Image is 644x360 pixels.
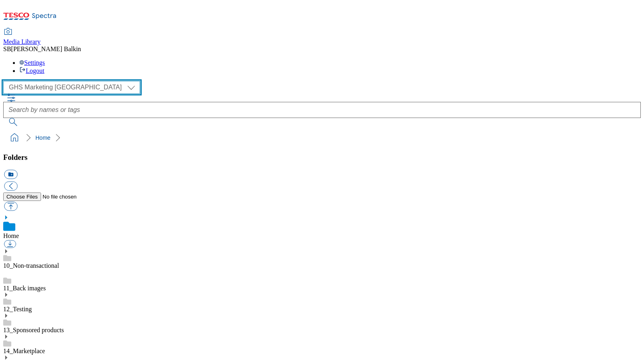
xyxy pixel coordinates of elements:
[3,29,41,46] a: Media Library
[3,130,641,145] nav: breadcrumb
[3,262,59,269] a: 10_Non-transactional
[3,285,46,292] a: 11_Back images
[3,38,41,45] span: Media Library
[19,67,44,74] a: Logout
[3,153,641,162] h3: Folders
[3,327,64,333] a: 13_Sponsored products
[3,46,11,52] span: SB
[3,306,32,312] a: 12_Testing
[8,131,21,144] a: home
[35,134,50,141] a: Home
[3,102,641,118] input: Search by names or tags
[3,232,19,239] a: Home
[11,46,81,52] span: [PERSON_NAME] Balkin
[19,59,45,66] a: Settings
[3,348,45,354] a: 14_Marketplace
